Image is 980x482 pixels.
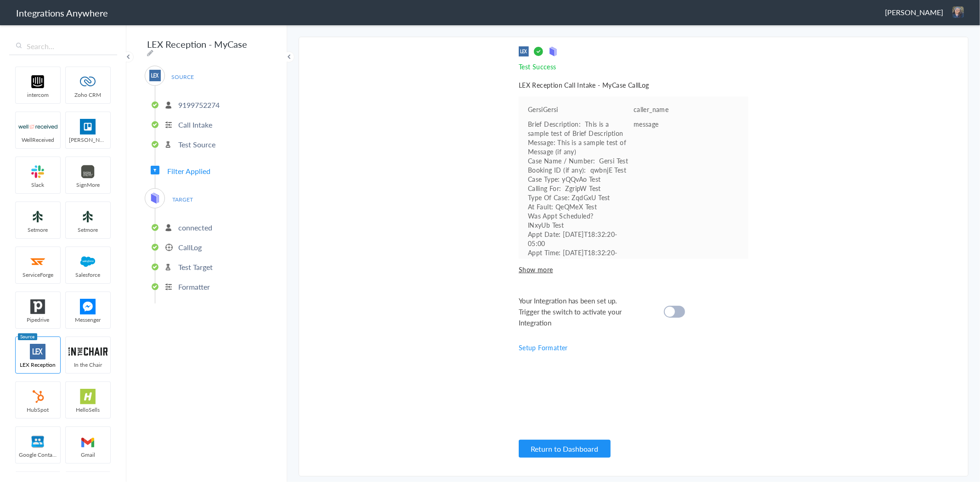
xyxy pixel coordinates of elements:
[519,295,638,328] span: Your Integration has been set up. Trigger the switch to activate your Integration
[18,119,57,135] img: wr-logo.svg
[16,181,60,189] span: Slack
[16,316,60,324] span: Pipedrive
[16,91,60,99] span: intercom
[16,136,60,144] span: WellReceived
[66,271,110,279] span: Salesforce
[178,242,202,252] p: CallLog
[178,139,215,150] p: Test Source
[167,166,210,176] span: Filter Applied
[952,6,964,18] img: 20220323-131827.jpg
[66,316,110,324] span: Messenger
[16,406,60,414] span: HubSpot
[519,265,748,274] span: Show more
[16,226,60,234] span: Setmore
[634,105,739,114] p: caller_name
[68,119,108,135] img: trello.png
[68,164,108,179] img: signmore-logo.png
[18,344,57,359] img: lex-app-logo.svg
[528,119,634,285] pre: Brief Description: This is a sample test of Brief Description Message: This is a sample test of M...
[68,254,108,269] img: salesforce-logo.svg
[18,74,57,90] img: intercom-logo.svg
[18,299,57,314] img: pipedrive.png
[66,91,110,99] span: Zoho CRM
[178,100,220,110] p: 9199752274
[66,451,110,459] span: Gmail
[18,389,57,404] img: hubspot-logo.svg
[634,119,739,129] p: message
[165,71,200,83] span: SOURCE
[519,343,568,352] a: Setup Formatter
[178,281,210,292] p: Formatter
[165,193,200,206] span: TARGET
[519,62,748,71] p: Test Success
[68,344,108,359] img: inch-logo.svg
[16,361,60,369] span: LEX Reception
[66,361,110,369] span: In the Chair
[16,6,108,19] h1: Integrations Anywhere
[519,440,611,458] button: Return to Dashboard
[16,271,60,279] span: ServiceForge
[178,119,212,130] p: Call Intake
[528,105,634,114] pre: GersiGersi
[149,70,161,81] img: lex-app-logo.svg
[178,222,212,233] p: connected
[68,299,108,314] img: FBM.png
[885,7,943,17] span: [PERSON_NAME]
[66,181,110,189] span: SignMore
[548,46,558,56] img: target
[18,209,57,224] img: setmoreNew.jpg
[68,74,108,90] img: zoho-logo.svg
[18,434,57,449] img: googleContact_logo.png
[178,262,213,272] p: Test Target
[66,406,110,414] span: HelloSells
[16,451,60,459] span: Google Contacts
[9,38,117,55] input: Search...
[66,226,110,234] span: Setmore
[68,209,108,224] img: setmoreNew.jpg
[18,164,57,179] img: slack-logo.svg
[66,136,110,144] span: [PERSON_NAME]
[68,434,108,449] img: gmail-logo.svg
[519,80,748,90] h5: LEX Reception Call Intake - MyCase CallLog
[68,389,108,404] img: hs-app-logo.svg
[149,192,161,204] img: mycase-logo-new.svg
[18,254,57,269] img: serviceforge-icon.png
[519,46,529,56] img: source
